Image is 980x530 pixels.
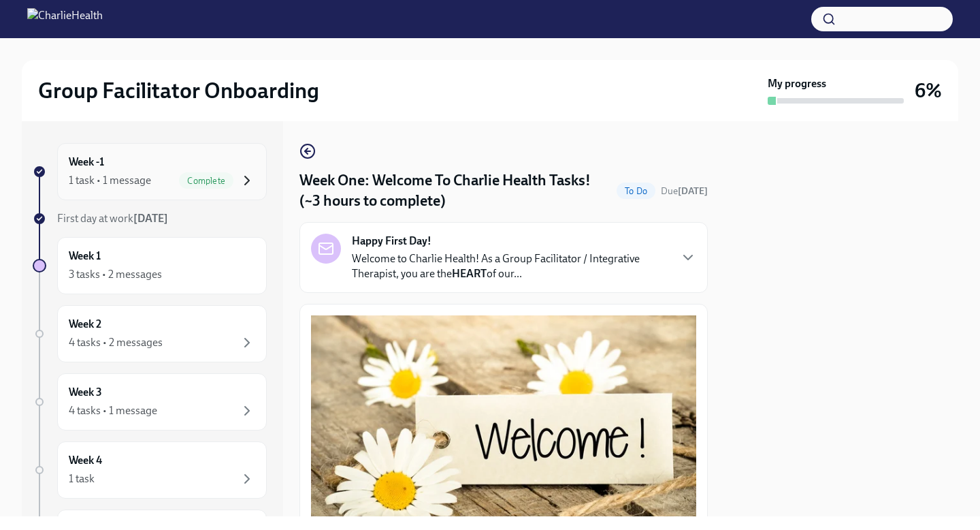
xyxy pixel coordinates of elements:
[452,267,487,280] strong: HEART
[33,441,267,499] a: Week 41 task
[69,155,104,170] h6: Week -1
[768,76,826,91] strong: My progress
[678,185,708,197] strong: [DATE]
[69,453,102,468] h6: Week 4
[33,373,267,431] a: Week 34 tasks • 1 message
[69,335,163,350] div: 4 tasks • 2 messages
[299,170,611,211] h4: Week One: Welcome To Charlie Health Tasks! (~3 hours to complete)
[352,234,431,249] strong: Happy First Day!
[69,471,95,486] div: 1 task
[352,251,669,281] p: Welcome to Charlie Health! As a Group Facilitator / Integrative Therapist, you are the of our...
[33,305,267,362] a: Week 24 tasks • 2 messages
[69,249,101,264] h6: Week 1
[38,77,319,104] h2: Group Facilitator Onboarding
[661,185,708,197] span: Due
[57,212,168,225] span: First day at work
[69,385,102,400] h6: Week 3
[33,143,267,200] a: Week -11 task • 1 messageComplete
[27,8,103,30] img: CharlieHealth
[133,212,168,225] strong: [DATE]
[69,317,101,332] h6: Week 2
[69,173,151,188] div: 1 task • 1 message
[179,176,233,186] span: Complete
[69,267,162,282] div: 3 tasks • 2 messages
[69,403,157,418] div: 4 tasks • 1 message
[33,211,267,226] a: First day at work[DATE]
[617,186,655,196] span: To Do
[661,185,708,198] span: September 22nd, 2025 09:00
[915,78,942,103] h3: 6%
[33,237,267,294] a: Week 13 tasks • 2 messages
